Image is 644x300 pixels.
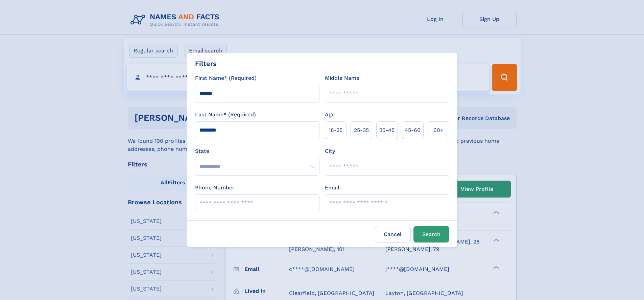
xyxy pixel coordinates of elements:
[329,126,342,134] span: 18‑25
[195,111,256,119] label: Last Name* (Required)
[195,74,257,82] label: First Name* (Required)
[354,126,369,134] span: 25‑35
[379,126,395,134] span: 35‑45
[195,59,217,69] div: Filters
[375,226,411,243] label: Cancel
[195,184,235,192] label: Phone Number
[325,184,339,192] label: Email
[325,147,335,155] label: City
[325,74,359,82] label: Middle Name
[405,126,421,134] span: 45‑60
[413,226,449,243] button: Search
[195,147,319,155] label: State
[325,111,335,119] label: Age
[433,126,444,134] span: 60+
